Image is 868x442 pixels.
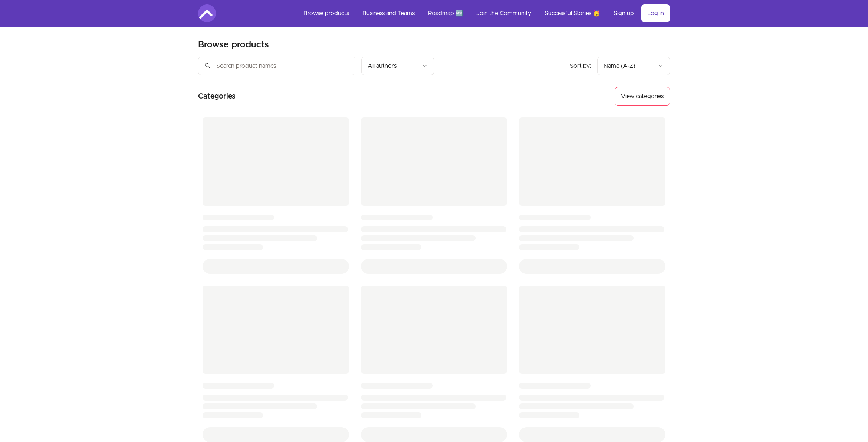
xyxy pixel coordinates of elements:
[198,4,216,22] img: Amigoscode logo
[570,63,591,69] span: Sort by:
[470,4,537,22] a: Join the Community
[297,4,355,22] a: Browse products
[204,60,211,71] span: search
[361,57,434,75] button: Filter by author
[608,4,640,22] a: Sign up
[198,87,236,106] h2: Categories
[198,57,355,75] input: Search product names
[297,4,670,22] nav: Main
[615,87,670,106] button: View categories
[641,4,670,22] a: Log in
[198,39,269,51] h2: Browse products
[539,4,606,22] a: Successful Stories 🥳
[356,4,421,22] a: Business and Teams
[597,57,670,75] button: Product sort options
[422,4,469,22] a: Roadmap 🆕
